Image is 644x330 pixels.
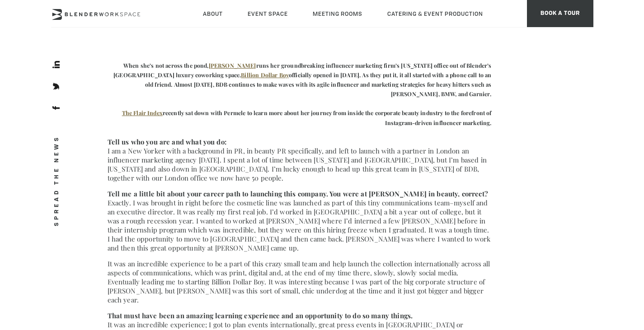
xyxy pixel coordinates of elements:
[108,189,492,252] p: Exactly. I was brought in right before the cosmetic line was launched as part of this tiny commun...
[108,311,413,320] strong: That must have been an amazing learning experience and an opportunity to do so many things.
[108,137,226,146] strong: Tell us who you are and what you do:
[122,109,163,116] a: The Flair Index
[108,259,492,304] p: It was an incredible experience to be a part of this crazy small team and help launch the collect...
[108,189,488,198] strong: Tell me a little bit about your career path to launching this company. You were at [PERSON_NAME] ...
[108,61,492,99] h5: When she’s not across the pond, runs her groundbreaking influencer marketing firm’s [US_STATE] of...
[108,137,492,182] p: I am a New Yorker with a background in PR, in beauty PR specifically, and left to launch with a p...
[209,62,256,69] a: [PERSON_NAME]
[52,135,61,226] span: SPREAD THE NEWS
[108,108,492,127] h5: recently sat down with Permele to learn more about her journey from inside the corporate beauty i...
[241,71,289,79] a: Billion Dollar Boy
